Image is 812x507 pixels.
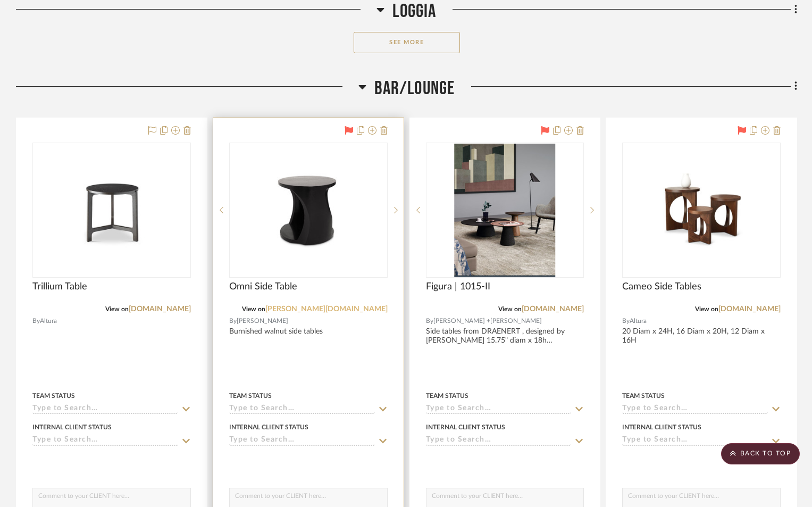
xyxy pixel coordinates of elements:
span: Omni Side Table [229,281,297,293]
img: Omni Side Table [230,155,387,265]
div: Internal Client Status [426,422,505,432]
span: Bar/Lounge [374,77,455,100]
input: Type to Search… [622,436,768,446]
img: Figura | 1015-II [454,144,556,277]
input: Type to Search… [426,404,572,414]
div: Team Status [426,391,468,401]
span: Cameo Side Tables [622,281,701,293]
span: Altura [630,316,647,326]
a: [DOMAIN_NAME] [129,305,191,313]
div: Internal Client Status [622,422,701,432]
a: [DOMAIN_NAME] [718,305,781,313]
span: By [622,316,630,326]
img: Cameo Side Tables [623,166,780,254]
div: Internal Client Status [32,422,112,432]
scroll-to-top-button: BACK TO TOP [721,443,800,464]
span: By [229,316,237,326]
span: Figura | 1015-II [426,281,490,293]
div: Team Status [229,391,272,401]
span: View on [242,306,265,312]
span: View on [695,306,718,312]
img: Trillium Table [34,166,190,254]
div: 0 [426,143,584,277]
span: Altura [40,316,57,326]
div: 0 [230,143,387,277]
span: [PERSON_NAME] +[PERSON_NAME] [433,316,542,326]
button: See More [354,32,460,53]
input: Type to Search… [622,404,768,414]
span: [PERSON_NAME] [237,316,288,326]
span: View on [498,306,522,312]
span: View on [105,306,129,312]
a: [DOMAIN_NAME] [522,305,584,313]
input: Type to Search… [229,404,375,414]
span: By [426,316,433,326]
input: Type to Search… [229,436,375,446]
input: Type to Search… [32,404,178,414]
div: Internal Client Status [229,422,308,432]
div: Team Status [32,391,75,401]
input: Type to Search… [426,436,572,446]
div: Team Status [622,391,665,401]
a: [PERSON_NAME][DOMAIN_NAME] [265,305,388,313]
input: Type to Search… [32,436,178,446]
span: By [32,316,40,326]
span: Trillium Table [32,281,87,293]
